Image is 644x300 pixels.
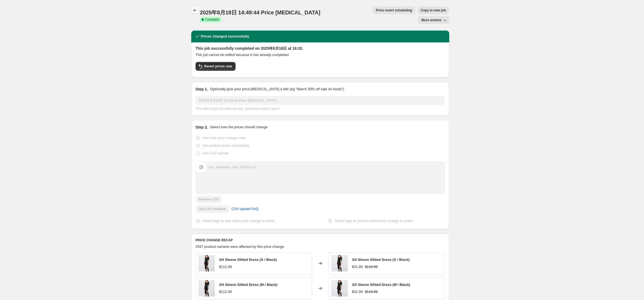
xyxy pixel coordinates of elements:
[352,258,410,262] span: 3/4 Sleeve Slitted Dress (S / Black)
[331,280,348,296] img: 1_00288454-6cb1-4b37-b7d4-fd01b07ec91b_80x.jpg
[373,7,415,14] button: Price revert scheduling
[219,258,277,262] span: 3/4 Sleeve Slitted Dress (S / Black)
[219,283,278,287] span: 3/4 Sleeve Slitted Dress (M / Black)
[365,289,378,295] strike: $116.99
[421,18,441,22] span: More actions
[421,8,446,12] span: Copy to new job
[417,7,449,14] button: Copy to new job
[196,245,285,249] span: 2937 product variants were affected by this price change:
[196,53,290,57] i: This job cannot be edited because it has already completed.
[196,107,280,111] span: This title is just for internal use, customers won't see it
[418,16,449,24] button: More actions
[228,205,262,213] a: CSV upload FAQ
[219,264,232,270] div: $112.99
[203,151,229,155] span: Use CSV upload
[200,10,321,15] span: 2025年8月18日 14:49:44 Price [MEDICAL_DATA]
[231,206,258,212] span: CSV upload FAQ
[196,238,445,242] h6: PRICE CHANGE RECAP
[210,86,344,92] p: Optionally give your price [MEDICAL_DATA] a title (eg "March 30% off sale on boots")
[365,264,378,270] strike: $116.99
[199,255,215,271] img: 1_00288454-6cb1-4b37-b7d4-fd01b07ec91b_80x.jpg
[352,289,363,295] div: $31.99
[191,7,199,14] button: Price change jobs
[331,255,348,271] img: 1_00288454-6cb1-4b37-b7d4-fd01b07ec91b_80x.jpg
[203,143,249,148] span: Set product prices individually
[210,124,268,130] p: Select how the prices should change
[203,219,275,223] span: Select tags to add while price change is active
[376,8,412,12] span: Price revert scheduling
[335,219,413,223] span: Select tags to remove while price change is active
[196,124,208,130] h2: Step 2.
[199,280,215,296] img: 1_00288454-6cb1-4b37-b7d4-fd01b07ec91b_80x.jpg
[209,164,257,170] div: csv_template_user_55433.csv
[196,46,445,51] h2: This job successfully completed on 2025年8月18日 at 16:32.
[205,17,219,22] span: Complete
[352,264,363,270] div: $31.99
[204,64,232,68] span: Revert prices now
[196,86,208,92] h2: Step 1.
[219,289,232,295] div: $112.99
[196,96,445,105] input: 30% off holiday sale
[352,283,410,287] span: 3/4 Sleeve Slitted Dress (M / Black)
[203,136,246,140] span: Use bulk price change rules
[196,62,235,71] button: Revert prices now
[201,34,249,39] h2: Prices changed successfully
